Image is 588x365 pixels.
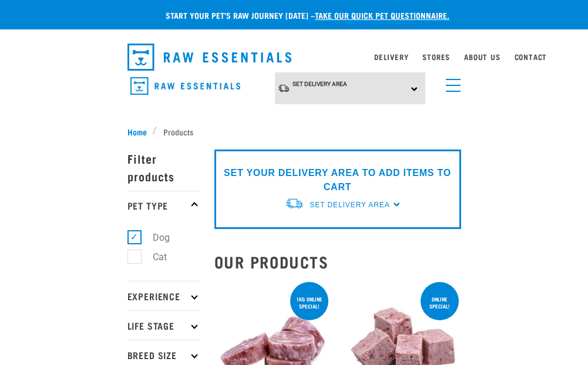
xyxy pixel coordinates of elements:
[127,310,200,340] p: Life Stage
[278,84,290,93] img: van-moving.png
[223,166,452,194] p: SET YOUR DELIVERY AREA TO ADD ITEMS TO CART
[285,197,304,210] img: van-moving.png
[293,81,347,87] span: Set Delivery Area
[440,72,461,93] a: menu
[310,201,389,209] span: Set Delivery Area
[127,125,147,138] span: Home
[134,230,174,245] label: Dog
[214,253,461,271] h2: Our Products
[127,144,200,191] p: Filter products
[127,125,461,138] nav: breadcrumbs
[127,191,200,220] p: Pet Type
[127,44,292,71] img: Raw Essentials Logo
[290,290,328,315] div: 1kg online special!
[118,39,471,75] nav: dropdown navigation
[315,13,449,17] a: take our quick pet questionnaire.
[127,281,200,310] p: Experience
[127,125,153,138] a: Home
[130,77,240,95] img: Raw Essentials Logo
[421,290,459,315] div: ONLINE SPECIAL!
[374,55,408,59] a: Delivery
[422,55,450,59] a: Stores
[134,250,172,264] label: Cat
[464,55,500,59] a: About Us
[515,55,547,59] a: Contact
